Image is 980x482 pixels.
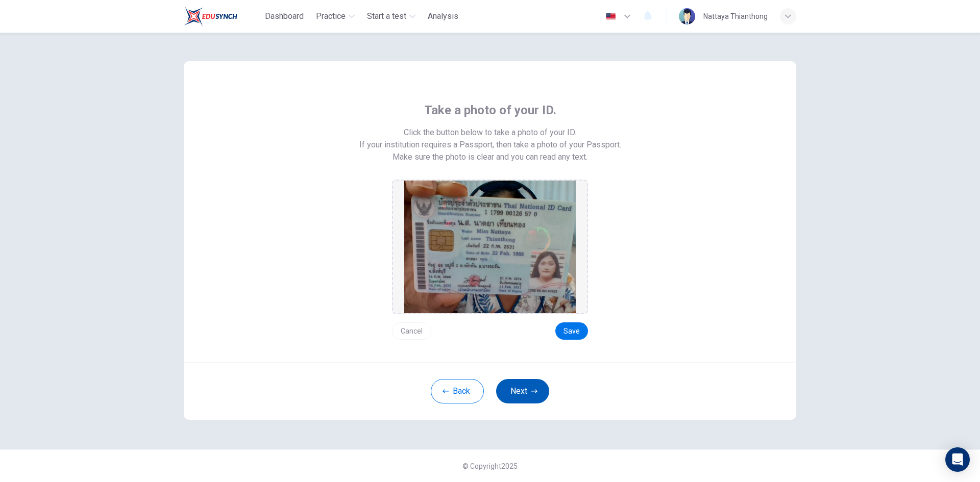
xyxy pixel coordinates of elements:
[404,181,576,313] img: preview screemshot
[184,6,261,27] a: Train Test logo
[496,379,549,403] button: Next
[604,13,617,20] img: en
[431,379,484,403] button: Back
[428,10,458,22] span: Analysis
[363,7,420,26] button: Start a test
[316,10,346,22] span: Practice
[555,322,588,340] button: Save
[703,10,768,22] div: Nattaya Thianthong
[359,126,621,151] span: Click the button below to take a photo of your ID. If your institution requires a Passport, then ...
[184,6,237,27] img: Train Test logo
[367,10,406,22] span: Start a test
[265,10,304,22] span: Dashboard
[945,447,970,472] div: Open Intercom Messenger
[424,7,462,26] button: Analysis
[393,151,587,163] span: Make sure the photo is clear and you can read any text.
[392,322,431,340] button: Cancel
[679,8,695,24] img: Profile picture
[424,102,556,118] span: Take a photo of your ID.
[462,462,518,470] span: © Copyright 2025
[312,7,359,26] button: Practice
[261,7,308,26] button: Dashboard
